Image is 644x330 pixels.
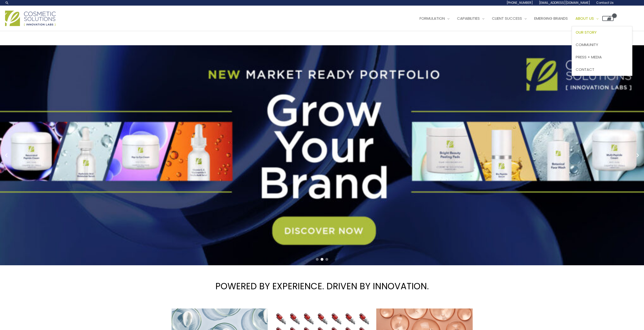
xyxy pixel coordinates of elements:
[576,54,602,60] span: Press + Media
[457,16,480,21] span: Capabilities
[325,258,328,261] span: Go to slide 3
[316,258,319,261] span: Go to slide 1
[412,11,614,26] nav: Site Navigation
[507,1,533,5] span: [PHONE_NUMBER]
[576,30,597,35] span: Our Story
[576,42,598,47] span: Community
[321,258,323,261] span: Go to slide 2
[420,16,445,21] span: Formulation
[572,11,602,26] a: About Us
[572,63,632,76] a: Contact
[5,1,9,5] a: Search icon link
[534,16,568,21] span: Emerging Brands
[572,26,632,39] a: Our Story
[3,151,10,159] button: Previous slide
[634,151,641,159] button: Next slide
[492,16,522,21] span: Client Success
[453,11,488,26] a: Capabilities
[576,67,594,72] span: Contact
[539,1,590,5] span: [EMAIL_ADDRESS][DOMAIN_NAME]
[602,16,614,21] a: View Shopping Cart, empty
[575,16,594,21] span: About Us
[572,39,632,51] a: Community
[5,11,56,26] img: Cosmetic Solutions Logo
[416,11,453,26] a: Formulation
[488,11,530,26] a: Client Success
[530,11,572,26] a: Emerging Brands
[596,1,614,5] span: Contact Us
[572,51,632,63] a: Press + Media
